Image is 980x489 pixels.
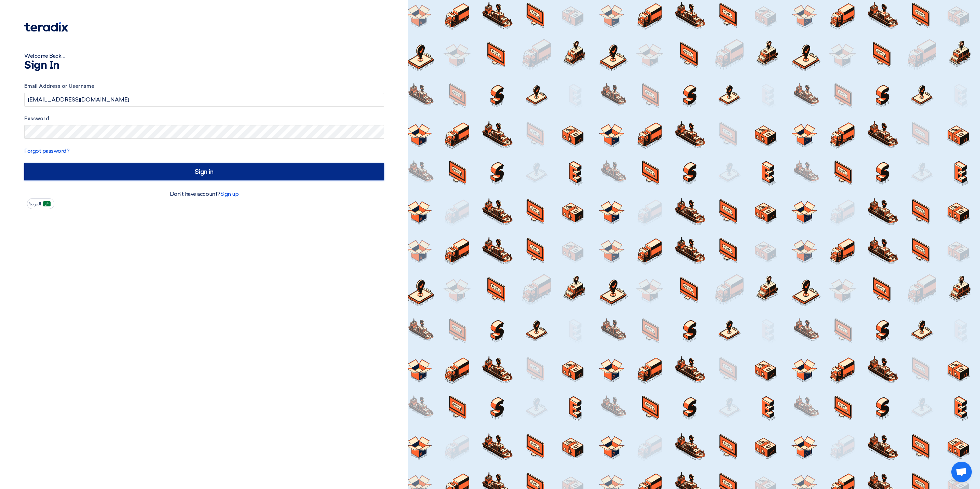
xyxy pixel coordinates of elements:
input: Sign in [24,163,384,180]
div: Don't have account? [24,190,384,198]
a: Open chat [951,462,972,482]
label: Email Address or Username [24,82,384,90]
h1: Sign In [24,60,384,71]
a: Sign up [220,191,239,197]
span: العربية [29,202,41,206]
img: ar-AR.png [43,201,51,206]
label: Password [24,115,384,123]
button: العربية [27,198,54,209]
img: Teradix logo [24,22,68,32]
input: Enter your business email or username [24,93,384,107]
div: Welcome Back ... [24,52,384,60]
a: Forgot password? [24,148,69,154]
